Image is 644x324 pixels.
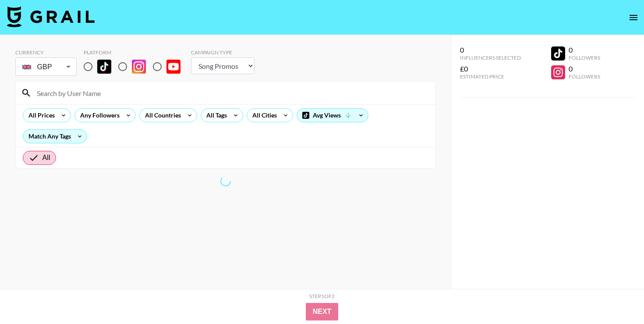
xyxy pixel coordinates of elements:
[191,49,255,56] div: Campaign Type
[460,46,521,54] div: 0
[166,60,180,74] img: YouTube
[306,303,339,320] button: Next
[460,54,521,61] div: Influencers Selected
[97,60,111,74] img: TikTok
[569,64,600,73] div: 0
[32,86,430,100] input: Search by User Name
[42,153,50,163] span: All
[75,109,121,122] div: Any Followers
[15,49,77,56] div: Currency
[625,9,642,26] button: open drawer
[569,73,600,80] div: Followers
[460,73,521,80] div: Estimated Price
[140,109,183,122] div: All Countries
[23,109,57,122] div: All Prices
[569,54,600,61] div: Followers
[23,130,87,143] div: Match Any Tags
[297,109,368,122] div: Avg Views
[7,6,95,27] img: Grail Talent
[17,59,75,75] div: GBP
[220,176,231,186] span: Refreshing exchangeRatesNew, lists, bookers, clients, countries, tags, cities, talent, talent...
[132,60,146,74] img: Instagram
[84,49,188,56] div: Platform
[460,64,521,73] div: £0
[201,109,229,122] div: All Tags
[247,109,279,122] div: All Cities
[309,293,335,299] div: Step 1 of 2
[569,46,600,54] div: 0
